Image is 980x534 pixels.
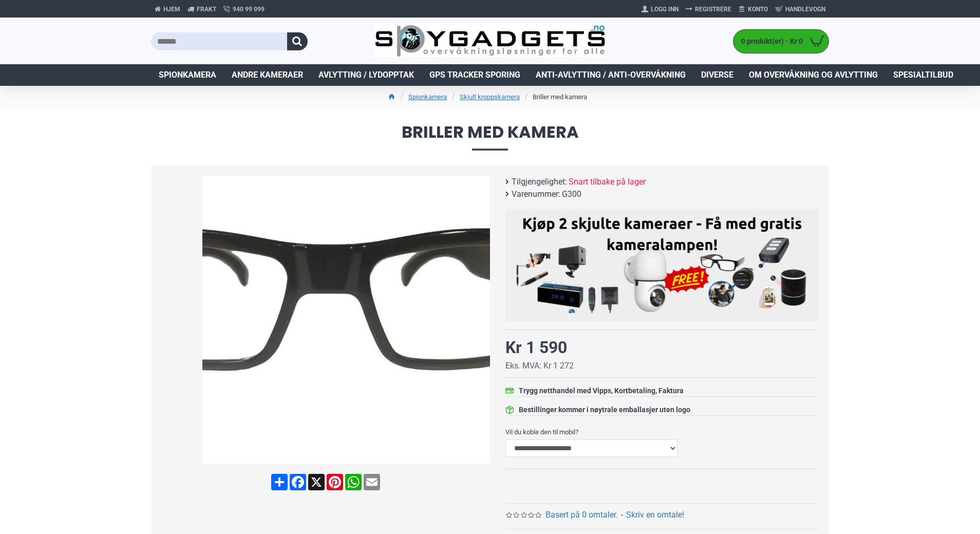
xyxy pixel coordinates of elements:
span: Avlytting / Lydopptak [318,69,414,81]
a: Konto [735,1,771,17]
a: Skjult kroppskamera [460,92,520,102]
span: G300 [562,188,581,200]
span: Go to slide 3 [340,454,344,458]
a: Spesialtilbud [885,64,961,86]
a: X [307,474,326,490]
div: Kr 1 590 [505,335,567,360]
span: Diverse [701,69,733,81]
span: Go to slide 6 [365,454,369,458]
a: Spionkamera [408,92,447,102]
a: Spionkamera [151,64,224,86]
a: Registrere [682,1,735,17]
div: Bestillinger kommer i nøytrale emballasjer uten logo [519,404,690,415]
a: Anti-avlytting / Anti-overvåkning [528,64,693,86]
span: Go to slide 4 [348,454,352,458]
b: - [621,510,623,520]
a: Diverse [693,64,741,86]
img: tab_domain_overview_orange.svg [28,65,36,73]
span: Konto [748,5,768,14]
a: Avlytting / Lydopptak [311,64,422,86]
span: Snart tilbake på lager [569,176,646,188]
a: Pinterest [326,474,344,490]
a: Email [363,474,381,490]
span: Logg Inn [651,5,679,14]
span: 0 produkt(er) - Kr 0 [733,36,805,47]
label: Vil du koble den til mobil? [505,423,819,440]
a: Om overvåkning og avlytting [741,64,885,86]
div: Keywords by Traffic [114,66,173,72]
span: Spionkamera [159,69,216,81]
a: Logg Inn [638,1,682,17]
div: Previous slide [202,311,220,329]
img: Spionbriller med kamera - SpyGadgets.no [202,176,490,464]
span: Frakt [197,5,216,14]
span: Go to slide 1 [324,454,328,458]
a: Skriv en omtale! [626,509,684,521]
span: Spesialtilbud [893,69,953,81]
img: Kjøp 2 skjulte kameraer – Få med gratis kameralampe! [513,214,811,313]
span: Registrere [695,5,731,14]
a: GPS Tracker Sporing [422,64,528,86]
span: Handlevogn [785,5,825,14]
img: website_grey.svg [16,27,25,35]
span: Go to slide 2 [332,454,336,458]
div: Trygg netthandel med Vipps, Kortbetaling, Faktura [519,385,684,396]
span: Anti-avlytting / Anti-overvåkning [536,69,686,81]
span: 940 99 099 [233,5,265,14]
img: tab_keywords_by_traffic_grey.svg [102,65,110,73]
span: Andre kameraer [232,69,303,81]
b: Tilgjengelighet: [512,176,567,188]
img: SpyGadgets.no [375,25,606,58]
div: v 4.0.25 [29,16,50,25]
div: Next slide [472,311,490,329]
b: Varenummer: [512,188,560,200]
div: Domain: [DOMAIN_NAME] [27,27,113,35]
span: Briller med kamera [151,124,829,150]
a: Andre kameraer [224,64,311,86]
span: Hjem [163,5,180,14]
div: Domain Overview [39,66,92,72]
span: Go to slide 5 [356,454,361,458]
img: logo_orange.svg [16,16,25,25]
span: GPS Tracker Sporing [429,69,520,81]
span: Om overvåkning og avlytting [749,69,878,81]
a: WhatsApp [344,474,363,490]
a: 0 produkt(er) - Kr 0 [733,30,828,53]
a: Basert på 0 omtaler. [545,509,618,521]
a: Facebook [289,474,307,490]
a: Share [270,474,289,490]
a: Handlevogn [771,1,829,17]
